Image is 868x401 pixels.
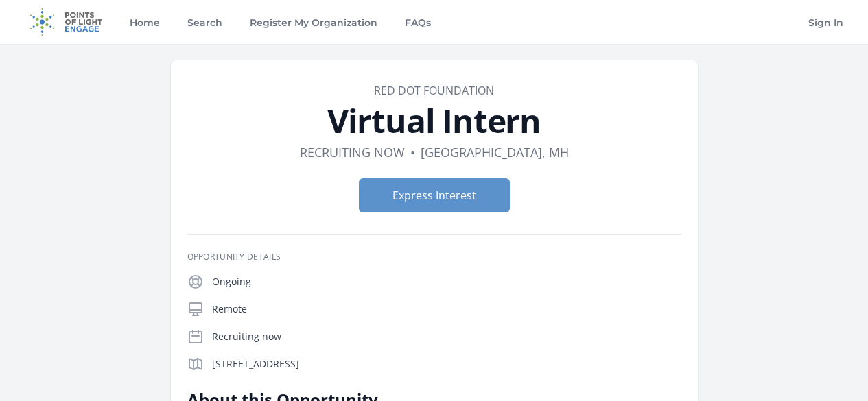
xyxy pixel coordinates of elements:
p: Ongoing [212,275,681,289]
div: • [410,143,415,162]
p: Recruiting now [212,330,681,343]
dd: [GEOGRAPHIC_DATA], MH [421,143,569,162]
button: Express Interest [359,178,510,212]
dd: Recruiting now [300,143,405,162]
h3: Opportunity Details [187,252,681,263]
p: Remote [212,302,681,316]
p: [STREET_ADDRESS] [212,357,681,371]
a: Red Dot Foundation [374,83,494,98]
h1: Virtual Intern [187,104,681,137]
